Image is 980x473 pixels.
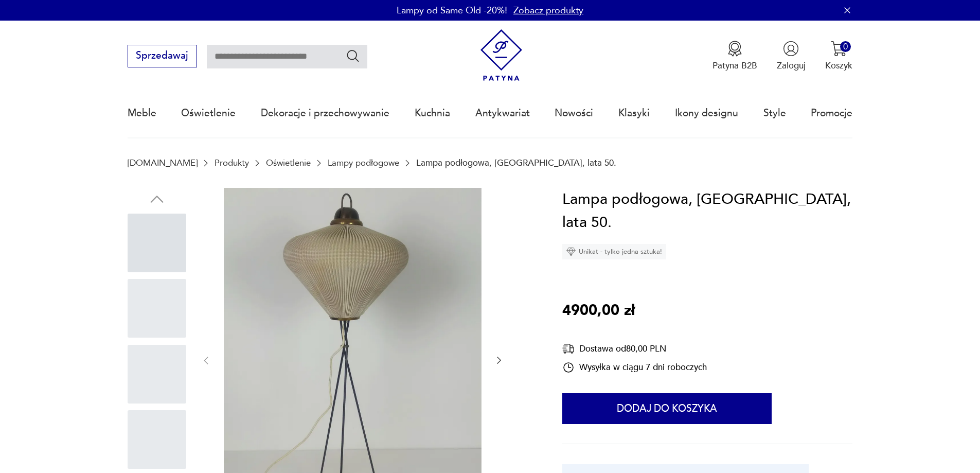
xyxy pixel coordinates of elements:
img: Ikonka użytkownika [783,41,799,57]
img: Ikona diamentu [566,247,576,256]
p: Lampy od Same Old -20%! [397,4,507,17]
img: Ikona koszyka [831,41,847,57]
a: Ikony designu [675,90,738,137]
img: Ikona medalu [727,41,743,57]
a: Zobacz produkty [513,4,583,17]
button: Sprzedawaj [128,45,197,67]
p: 4900,00 zł [562,299,635,323]
a: Kuchnia [415,90,450,137]
a: Oświetlenie [181,90,236,137]
a: Oświetlenie [266,158,311,168]
a: Dekoracje i przechowywanie [261,90,389,137]
a: Sprzedawaj [128,52,197,61]
a: [DOMAIN_NAME] [128,158,198,168]
img: Patyna - sklep z meblami i dekoracjami vintage [475,29,527,81]
div: 0 [840,41,851,52]
a: Nowości [555,90,593,137]
button: Szukaj [346,48,361,63]
a: Style [763,90,786,137]
button: Dodaj do koszyka [562,393,772,424]
p: Patyna B2B [712,60,757,72]
a: Promocje [811,90,852,137]
a: Lampy podłogowe [328,158,399,168]
button: Zaloguj [777,41,806,72]
button: Patyna B2B [712,41,757,72]
a: Meble [128,90,156,137]
a: Antykwariat [475,90,530,137]
a: Ikona medaluPatyna B2B [712,41,757,72]
p: Lampa podłogowa, [GEOGRAPHIC_DATA], lata 50. [416,158,616,168]
a: Klasyki [618,90,650,137]
p: Koszyk [825,60,852,72]
div: Unikat - tylko jedna sztuka! [562,244,666,259]
button: 0Koszyk [825,41,852,72]
a: Produkty [215,158,249,168]
h1: Lampa podłogowa, [GEOGRAPHIC_DATA], lata 50. [562,188,852,235]
p: Zaloguj [777,60,806,72]
img: Ikona dostawy [562,342,575,355]
div: Wysyłka w ciągu 7 dni roboczych [562,361,707,374]
div: Dostawa od 80,00 PLN [562,342,707,355]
